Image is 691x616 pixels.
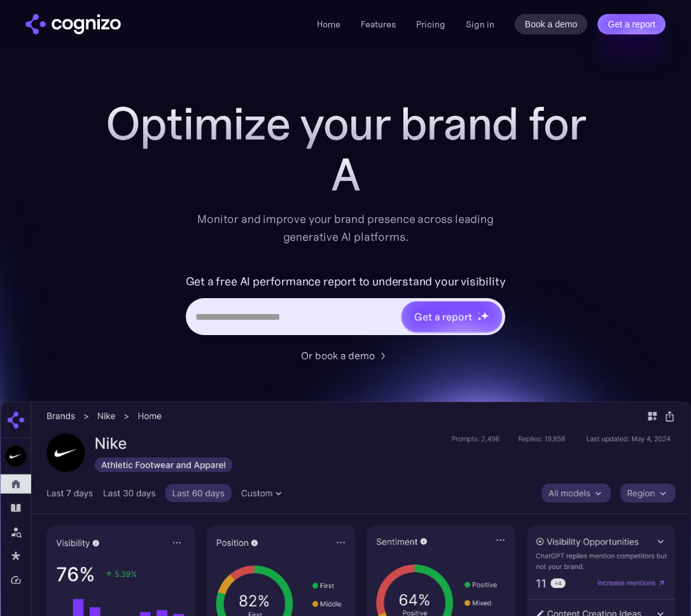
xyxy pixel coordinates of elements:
[317,18,340,30] a: Home
[301,348,375,363] div: Or book a demo
[186,271,506,292] label: Get a free AI performance report to understand your visibility
[466,17,494,32] a: Sign in
[477,312,479,314] img: star
[480,312,489,320] img: star
[597,14,666,34] a: Get a report
[515,14,588,34] a: Book a demo
[25,14,121,34] img: cognizo logo
[361,18,396,30] a: Features
[477,317,482,321] img: star
[186,271,506,341] form: Hero URL Input Form
[400,300,503,333] a: Get a reportstarstarstar
[416,18,445,30] a: Pricing
[189,210,502,246] div: Monitor and improve your brand presence across leading generative AI platforms.
[301,348,390,363] a: Or book a demo
[25,14,121,34] a: home
[414,309,471,324] div: Get a report
[91,98,600,149] h1: Optimize your brand for
[91,149,600,200] div: A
